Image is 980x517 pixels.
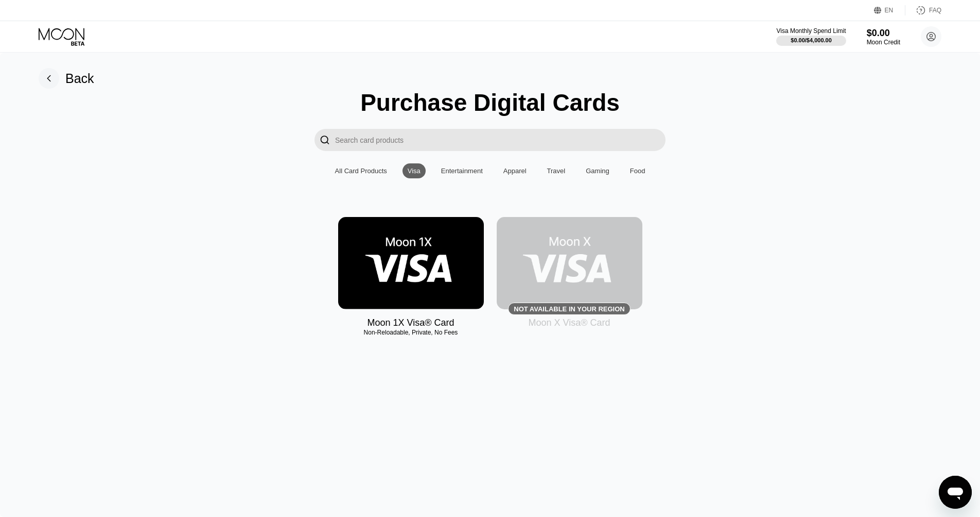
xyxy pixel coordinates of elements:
div: $0.00 [867,28,900,39]
div:  [314,129,335,151]
div: $0.00Moon Credit [867,28,900,46]
div: EN [874,5,905,15]
div: FAQ [905,5,941,15]
div: Travel [547,167,566,175]
div: All Card Products [335,167,387,175]
div: Moon 1X Visa® Card [367,318,454,328]
div: Travel [542,163,571,178]
div:  [320,134,330,146]
div: Non-Reloadable, Private, No Fees [338,329,484,336]
div: $0.00 / $4,000.00 [791,37,832,43]
div: All Card Products [330,163,392,178]
div: Apparel [498,163,532,178]
div: EN [885,7,894,14]
div: Moon Credit [867,39,900,46]
input: Search card products [335,129,666,151]
div: Entertainment [441,167,483,175]
div: Visa [408,167,421,175]
div: Not available in your region [497,217,642,309]
div: Moon X Visa® Card [528,318,610,328]
div: Gaming [586,167,609,175]
div: Visa Monthly Spend Limit$0.00/$4,000.00 [776,27,846,46]
div: Entertainment [436,163,488,178]
div: Back [39,68,94,89]
div: Visa Monthly Spend Limit [776,27,846,35]
div: Food [630,167,645,175]
div: Gaming [581,163,615,178]
iframe: Button to launch messaging window [939,476,972,509]
div: Not available in your region [514,305,624,313]
div: FAQ [929,7,941,14]
div: Purchase Digital Cards [360,89,620,116]
div: Visa [402,163,426,178]
div: Food [625,163,651,178]
div: Back [65,71,94,86]
div: Apparel [503,167,527,175]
